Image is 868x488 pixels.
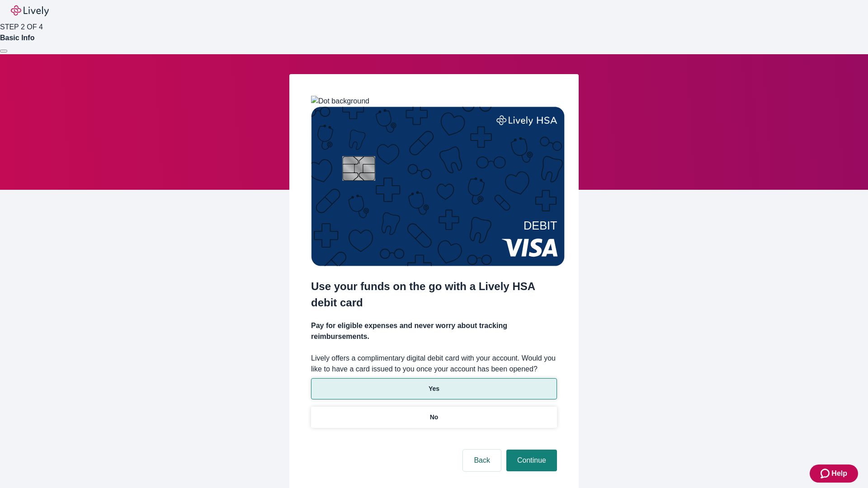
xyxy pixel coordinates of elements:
[810,465,858,483] button: Zendesk support iconHelp
[311,378,557,399] button: Yes
[311,353,557,375] label: Lively offers a complimentary digital debit card with your account. Would you like to have a card...
[311,96,369,107] img: Dot background
[311,107,565,266] img: Debit card
[11,5,49,16] img: Lively
[831,468,847,479] span: Help
[429,384,439,394] p: Yes
[506,450,557,471] button: Continue
[430,413,439,422] p: No
[463,450,501,471] button: Back
[311,407,557,428] button: No
[311,278,557,311] h2: Use your funds on the go with a Lively HSA debit card
[311,320,557,342] h4: Pay for eligible expenses and never worry about tracking reimbursements.
[821,468,831,479] svg: Zendesk support icon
